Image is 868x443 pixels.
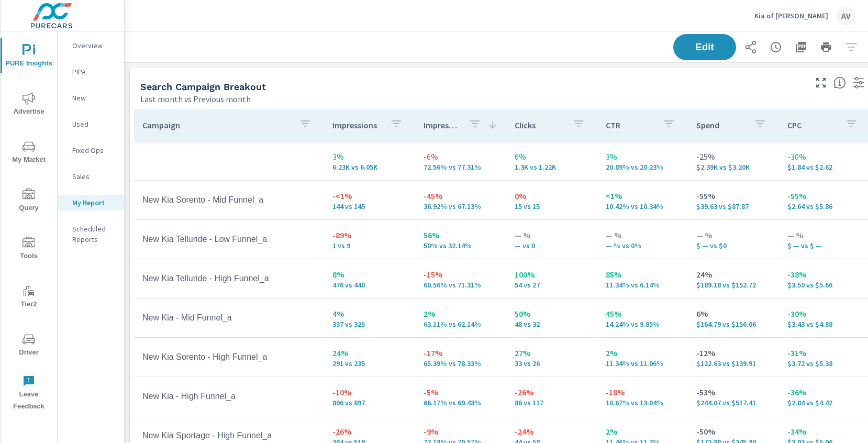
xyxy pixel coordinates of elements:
p: My Report [72,197,116,208]
p: -24% [515,425,589,438]
p: 144 vs 145 [332,202,407,211]
p: -5% [424,386,498,398]
p: — % vs 0% [606,241,680,250]
p: -53% [696,386,771,398]
p: — vs 0 [515,241,589,250]
p: 36.92% vs 67.13% [424,202,498,211]
p: -36% [787,386,862,398]
p: -18% [606,386,680,398]
p: 337 vs 325 [332,320,407,328]
p: 60.56% vs 71.31% [424,281,498,289]
p: $ — vs $ — [787,241,862,250]
p: 3% [606,150,680,163]
td: New Kia - High Funnel_a [134,383,324,409]
p: 6% [515,150,589,163]
p: 3% [332,150,407,163]
p: -89% [332,229,407,241]
p: <1% [606,190,680,202]
p: Last month vs Previous month [140,93,251,105]
span: PURE Insights [4,44,54,70]
p: 10.67% vs 13.04% [606,398,680,407]
span: Edit [684,42,726,52]
button: "Export Report to PDF" [791,37,811,58]
td: New Kia Sorento - Mid Funnel_a [134,187,324,213]
button: Share Report [740,37,761,58]
p: 2% [606,425,680,438]
span: Leave Feedback [4,375,54,413]
p: 11.34% vs 11.06% [606,359,680,368]
p: Clicks [515,120,564,130]
td: New Kia - Mid Funnel_a [134,305,324,331]
div: Used [58,116,124,132]
p: $2.64 vs $5.86 [787,202,862,211]
p: -45% [424,190,498,202]
p: $1.84 vs $2.62 [787,163,862,171]
p: Fixed Ops [72,145,116,156]
p: 66.17% vs 69.43% [424,398,498,407]
p: -26% [515,386,589,398]
p: Scheduled Reports [72,224,116,245]
p: 8% [332,268,407,281]
button: Edit [673,34,736,60]
p: 4% [332,307,407,320]
p: 11.34% vs 6.14% [606,281,680,289]
p: 476 vs 440 [332,281,407,289]
p: -<1% [332,190,407,202]
div: AV [837,6,855,25]
div: My Report [58,195,124,211]
div: Scheduled Reports [58,221,124,247]
p: 10.42% vs 10.34% [606,202,680,211]
p: — % [515,229,589,241]
p: $164.79 vs $156.06 [696,320,771,328]
p: 1 vs 9 [332,241,407,250]
p: -38% [787,268,862,281]
p: 56% [424,229,498,241]
p: $3.43 vs $4.88 [787,320,862,328]
span: Driver [4,333,54,359]
p: 1.3K vs 1.22K [515,163,589,171]
p: 2% [606,347,680,359]
p: Impressions [332,120,382,130]
p: 50% vs 32.14% [424,241,498,250]
p: 24% [332,347,407,359]
div: nav menu [1,31,57,417]
button: Make Fullscreen [813,74,829,91]
td: New Kia Sorento - High Funnel_a [134,344,324,370]
p: -12% [696,347,771,359]
p: 20.89% vs 20.23% [606,163,680,171]
p: -15% [424,268,498,281]
p: 72.56% vs 77.31% [424,163,498,171]
td: New Kia Telluride - High Funnel_a [134,265,324,292]
p: Spend [696,120,745,130]
p: 6.23K vs 6.05K [332,163,407,171]
p: CPC [787,120,837,130]
p: $3.72 vs $5.38 [787,359,862,368]
p: $122.63 vs $139.91 [696,359,771,368]
p: -55% [787,190,862,202]
p: — % [696,229,771,241]
p: -17% [424,347,498,359]
p: Overview [72,40,116,51]
p: -25% [696,150,771,163]
p: Used [72,119,116,129]
p: CTR [606,120,655,130]
p: 63.11% vs 62.14% [424,320,498,328]
p: — % [787,229,862,241]
p: -26% [332,425,407,438]
p: -34% [787,425,862,438]
p: -6% [424,150,498,163]
p: -31% [787,347,862,359]
p: 65.39% vs 78.33% [424,359,498,368]
p: 6% [696,307,771,320]
p: 85% [606,268,680,281]
p: New [72,93,116,103]
p: 86 vs 117 [515,398,589,407]
p: 0% [515,190,589,202]
p: -30% [787,307,862,320]
span: Advertise [4,92,54,118]
div: New [58,90,124,106]
p: 50% [515,307,589,320]
p: Campaign [142,120,291,130]
p: $2,388.63 vs $3,202.54 [696,163,771,171]
p: Kia of [PERSON_NAME] [754,11,828,20]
